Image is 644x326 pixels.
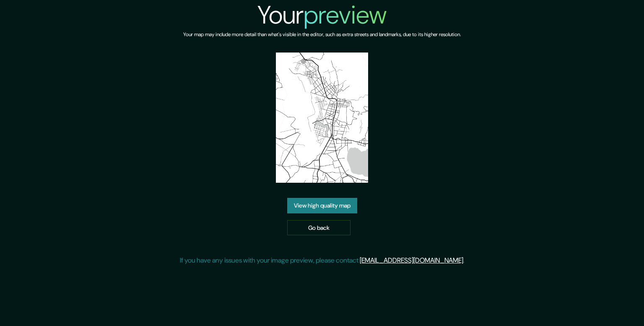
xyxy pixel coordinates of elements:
[569,293,635,317] iframe: Help widget launcher
[276,53,368,183] img: created-map-preview
[360,256,463,265] a: [EMAIL_ADDRESS][DOMAIN_NAME]
[180,255,465,266] p: If you have any issues with your image preview, please contact .
[287,198,357,213] a: View high quality map
[183,30,461,39] h6: Your map may include more detail than what's visible in the editor, such as extra streets and lan...
[287,220,351,236] a: Go back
